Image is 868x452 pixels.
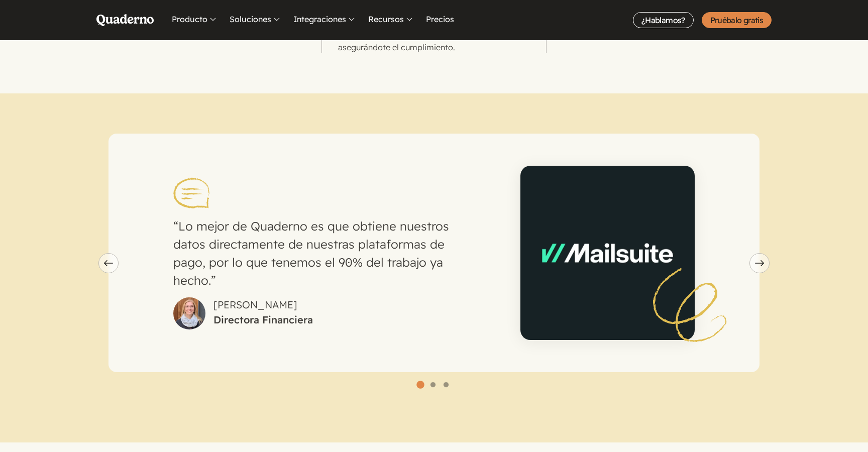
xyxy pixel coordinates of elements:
[213,297,313,329] div: [PERSON_NAME]
[173,217,477,289] p: Lo mejor de Quaderno es que obtiene nuestros datos directamente de nuestras plataformas de pago, ...
[108,134,759,372] div: slide 1
[520,166,695,340] img: Mailsuite logo
[702,12,772,28] a: Pruébalo gratis
[633,12,694,28] a: ¿Hablamos?
[213,312,313,327] cite: Directora Financiera
[108,134,759,372] div: carousel
[173,297,205,329] img: Photo of Agus García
